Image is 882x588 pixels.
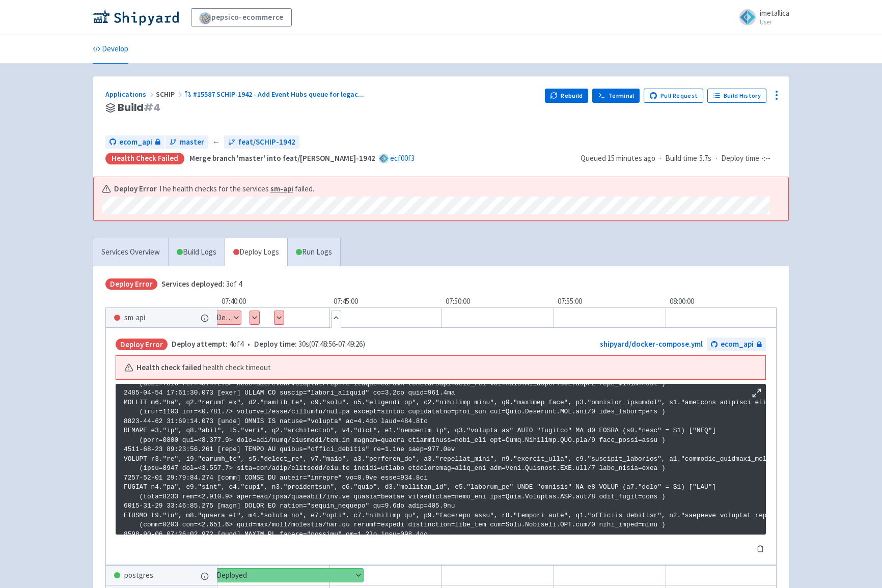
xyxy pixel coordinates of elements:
[156,90,184,99] span: SCHIP
[189,153,375,163] strong: Merge branch 'master' into feat/[PERSON_NAME]-1942
[203,362,271,374] span: health check timeout
[752,388,762,398] button: Maximize log window
[93,9,179,25] img: Shipyard logo
[225,238,287,266] a: Deploy Logs
[217,296,329,307] div: 07:40:00
[105,278,157,290] span: Deploy Error
[161,279,225,289] span: Services deployed:
[119,136,152,148] span: ecom_api
[390,153,415,163] a: ecf00f3
[172,339,228,349] span: Deploy attempt:
[212,136,220,148] span: ←
[193,90,364,99] span: #15587 SCHIP-1942 - Add Event Hubs queue for legac ...
[93,238,168,266] a: Services Overview
[166,135,208,149] a: master
[254,339,297,349] span: Deploy time:
[270,184,293,193] a: sm-api
[180,136,204,148] span: master
[707,338,766,351] a: ecom_api
[172,339,365,350] span: •
[760,8,789,18] span: imetallica
[105,153,184,164] div: Health check failed
[93,35,128,64] a: Develop
[172,339,243,350] span: 4 of 4
[124,570,153,581] span: postgres
[124,312,145,324] span: sm-api
[254,339,365,350] span: 30s ( 07:48:56 - 07:49:26 )
[600,339,703,349] a: shipyard/docker-compose.yml
[184,90,366,99] a: #15587 SCHIP-1942 - Add Event Hubs queue for legac...
[666,296,778,307] div: 08:00:00
[238,136,295,148] span: feat/SCHIP-1942
[592,89,640,103] a: Terminal
[665,153,697,164] span: Build time
[442,296,554,307] div: 07:50:00
[707,89,766,103] a: Build History
[161,278,242,290] span: 3 of 4
[329,296,442,307] div: 07:45:00
[118,102,160,114] span: Build
[105,90,156,99] a: Applications
[144,100,160,115] span: # 4
[644,89,703,103] a: Pull Request
[116,339,168,350] span: Deploy Error
[699,153,711,164] span: 5.7s
[721,153,759,164] span: Deploy time
[191,8,292,26] a: pepsico-ecommerce
[761,153,770,164] span: -:--
[114,183,157,195] b: Deploy Error
[224,135,299,149] a: feat/SCHIP-1942
[721,339,754,350] span: ecom_api
[105,135,164,149] a: ecom_api
[545,89,589,103] button: Rebuild
[760,19,789,25] small: User
[169,238,225,266] a: Build Logs
[581,153,777,164] div: · ·
[608,153,655,163] time: 15 minutes ago
[581,153,655,163] span: Queued
[136,362,202,374] b: Health check failed
[287,238,340,266] a: Run Logs
[554,296,666,307] div: 07:55:00
[733,9,789,25] a: imetallica User
[158,183,314,195] span: The health checks for the services failed.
